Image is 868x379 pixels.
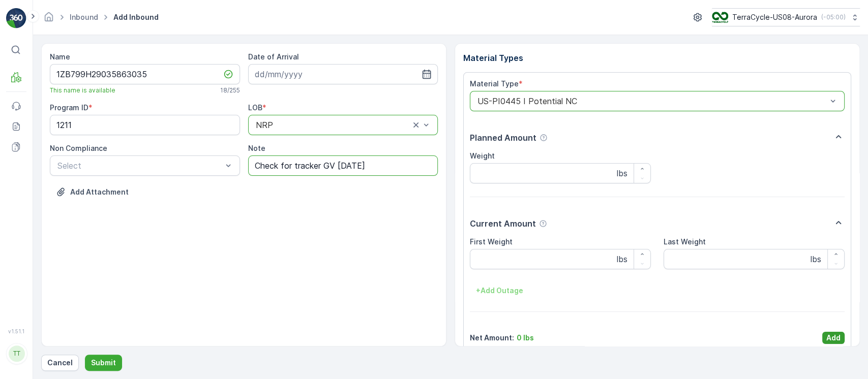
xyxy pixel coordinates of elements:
[539,219,547,228] div: Help Tooltip Icon
[85,355,122,371] button: Submit
[70,13,98,21] a: Inbound
[248,144,265,152] label: Note
[248,103,262,112] label: LOB
[50,103,88,112] label: Program ID
[43,15,54,24] a: Homepage
[6,8,26,28] img: logo
[70,187,129,197] p: Add Attachment
[821,13,846,21] p: ( -05:00 )
[248,52,299,61] label: Date of Arrival
[712,12,728,23] img: image_ci7OI47.png
[617,167,627,179] p: lbs
[57,160,222,172] p: Select
[476,286,523,296] p: + Add Outage
[732,12,817,22] p: TerraCycle-US08-Aurora
[470,132,536,144] p: Planned Amount
[47,358,73,368] p: Cancel
[540,134,548,142] div: Help Tooltip Icon
[463,52,851,64] p: Material Types
[50,52,70,61] label: Name
[470,217,536,230] p: Current Amount
[470,333,514,343] p: Net Amount :
[470,282,529,299] button: +Add Outage
[248,64,438,84] input: dd/mm/yyyy
[470,151,495,160] label: Weight
[517,333,534,343] p: 0 lbs
[470,237,513,246] label: First Weight
[664,237,706,246] label: Last Weight
[9,345,25,362] div: TT
[41,355,79,371] button: Cancel
[111,12,161,22] span: Add Inbound
[6,336,26,371] button: TT
[220,86,240,94] p: 18 / 255
[91,358,116,368] p: Submit
[811,253,821,265] p: lbs
[826,333,841,343] p: Add
[50,144,107,152] label: Non Compliance
[50,86,115,94] span: This name is available
[822,332,845,344] button: Add
[617,253,627,265] p: lbs
[712,8,860,26] button: TerraCycle-US08-Aurora(-05:00)
[50,184,135,200] button: Upload File
[6,328,26,334] span: v 1.51.1
[470,79,519,88] label: Material Type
